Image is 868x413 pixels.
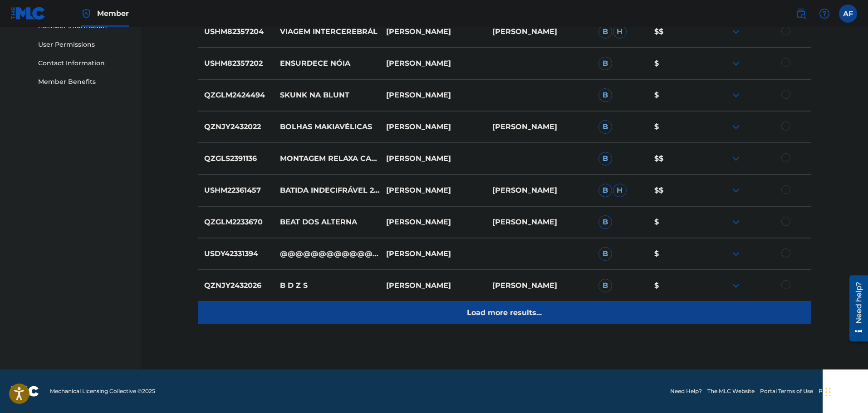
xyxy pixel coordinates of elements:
img: expand [731,90,741,101]
img: expand [731,280,741,291]
span: Mechanical Licensing Collective © 2025 [50,387,155,395]
p: QZNJY2432022 [198,121,275,132]
p: [PERSON_NAME] [486,26,593,37]
a: Contact Information [38,58,130,68]
p: [PERSON_NAME] [380,280,486,291]
a: Public Search [792,5,810,23]
span: B [598,184,612,197]
div: Arrastar [825,379,831,406]
p: QZNJY2432026 [198,280,275,291]
p: $$ [648,26,705,37]
p: [PERSON_NAME] [380,185,486,196]
p: BOLHAS MAKIAVÉLICAS [274,121,380,132]
div: Help [815,5,834,23]
iframe: Resource Center [843,272,868,345]
p: USHM82357204 [198,26,275,37]
p: [PERSON_NAME] [380,153,486,164]
img: expand [731,217,741,228]
iframe: Chat Widget [823,369,868,413]
a: Need Help? [670,387,702,395]
a: Portal Terms of Use [760,387,813,395]
p: Load more results... [467,307,542,318]
img: expand [731,248,741,259]
span: B [598,120,612,134]
img: search [795,8,806,19]
img: expand [731,153,741,164]
span: B [598,215,612,229]
p: [PERSON_NAME] [380,217,486,228]
p: QZGLM2424494 [198,90,275,101]
p: [PERSON_NAME] [486,121,593,132]
p: [PERSON_NAME] [486,217,593,228]
p: [PERSON_NAME] [380,248,486,259]
span: B [598,57,612,70]
span: H [613,25,627,39]
p: BEAT DOS ALTERNA [274,217,380,228]
a: Member Benefits [38,77,130,87]
p: [PERSON_NAME] [486,185,593,196]
p: [PERSON_NAME] [380,58,486,69]
span: B [598,25,612,39]
a: The MLC Website [707,387,755,395]
span: B [598,88,612,102]
img: expand [731,121,741,132]
p: USHM22361457 [198,185,275,196]
div: Widget de chat [823,369,868,413]
p: $$ [648,185,705,196]
p: MONTAGEM RELAXA CAPETA - SLOWED [274,153,380,164]
p: $ [648,121,705,132]
img: help [819,8,830,19]
p: B D Z S [274,280,380,291]
img: expand [731,58,741,69]
img: logo [11,386,39,397]
p: @@@@@@@@@@@@@@@@@@@@ [274,248,380,259]
p: $ [648,58,705,69]
p: USDY42331394 [198,248,275,259]
p: [PERSON_NAME] [380,26,486,37]
a: Privacy Policy [819,387,857,395]
p: [PERSON_NAME] [380,90,486,101]
img: MLC Logo [11,7,46,20]
span: H [613,184,627,197]
span: B [598,152,612,165]
p: QZGLS2391136 [198,153,275,164]
span: B [598,247,612,261]
p: QZGLM2233670 [198,217,275,228]
p: [PERSON_NAME] [380,121,486,132]
p: $$ [648,153,705,164]
p: SKUNK NA BLUNT [274,90,380,101]
p: VIAGEM INTERCEREBRÁL [274,26,380,37]
img: Top Rightsholder [81,8,92,19]
img: expand [731,185,741,196]
a: User Permissions [38,40,130,49]
div: User Menu [839,5,857,23]
span: B [598,279,612,292]
p: [PERSON_NAME] [486,280,593,291]
p: $ [648,90,705,101]
p: USHM82357202 [198,58,275,69]
p: BATIDA INDECIFRÁVEL 2 (FEAT. MC [PERSON_NAME]) [274,185,380,196]
p: $ [648,248,705,259]
span: Member [97,8,129,19]
p: $ [648,280,705,291]
p: ENSURDECE NÓIA [274,58,380,69]
p: $ [648,217,705,228]
img: expand [731,26,741,37]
